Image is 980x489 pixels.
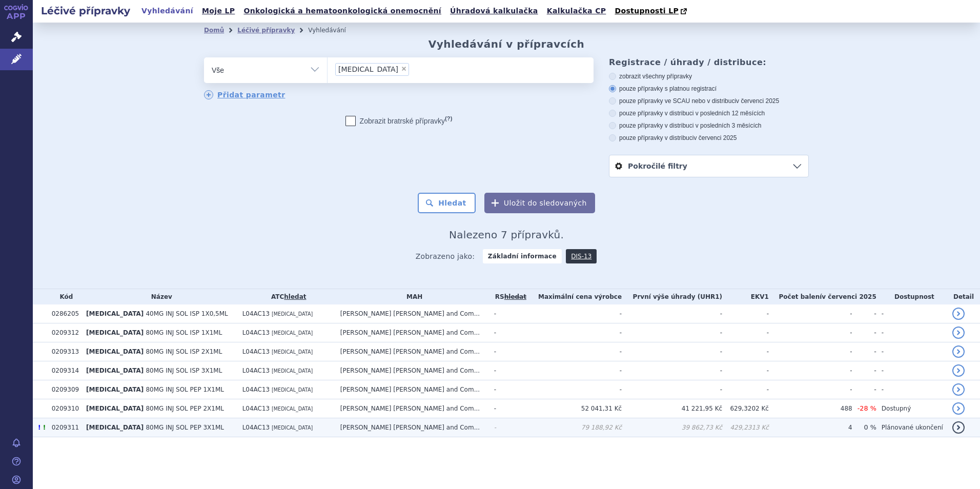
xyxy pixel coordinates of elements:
[335,304,489,323] td: [PERSON_NAME] [PERSON_NAME] and Com...
[622,380,722,399] td: -
[284,293,306,300] a: hledat
[335,418,489,437] td: [PERSON_NAME] [PERSON_NAME] and Com...
[489,361,528,380] td: -
[952,421,965,434] a: detail
[527,304,622,323] td: -
[242,386,270,393] span: L04AC13
[47,342,81,361] td: 0209313
[527,418,622,437] td: 79 188,92 Kč
[242,329,270,336] span: L04AC13
[489,399,528,418] td: -
[527,361,622,380] td: -
[86,386,144,393] span: [MEDICAL_DATA]
[527,399,622,418] td: 52 041,31 Kč
[769,304,852,323] td: -
[138,4,196,18] a: Vyhledávání
[622,342,722,361] td: -
[489,289,528,304] th: RS
[240,4,444,18] a: Onkologická a hematoonkologická onemocnění
[146,329,222,336] span: 80MG INJ SOL ISP 1X1ML
[852,323,876,342] td: -
[242,405,270,412] span: L04AC13
[857,404,876,412] span: -28 %
[47,418,81,437] td: 0209311
[335,361,489,380] td: [PERSON_NAME] [PERSON_NAME] and Com...
[609,109,809,117] label: pouze přípravky v distribuci v posledních 12 měsících
[504,293,526,300] a: vyhledávání neobsahuje žádnou platnou referenční skupinu
[769,399,852,418] td: 488
[447,4,541,18] a: Úhradová kalkulačka
[418,193,476,213] button: Hledat
[272,349,313,355] span: [MEDICAL_DATA]
[81,289,237,304] th: Název
[86,424,144,431] span: [MEDICAL_DATA]
[146,348,222,355] span: 80MG INJ SOL ISP 2X1ML
[876,342,947,361] td: -
[199,4,238,18] a: Moje LP
[47,361,81,380] td: 0209314
[609,134,809,142] label: pouze přípravky v distribuci
[876,399,947,418] td: Dostupný
[544,4,609,18] a: Kalkulačka CP
[242,424,270,431] span: L04AC13
[952,345,965,358] a: detail
[876,304,947,323] td: -
[242,348,270,355] span: L04AC13
[146,367,222,374] span: 80MG INJ SOL ISP 3X1ML
[609,72,809,80] label: zobrazit všechny přípravky
[622,304,722,323] td: -
[445,115,452,122] abbr: (?)
[622,361,722,380] td: -
[242,310,270,317] span: L04AC13
[47,380,81,399] td: 0209309
[769,323,852,342] td: -
[722,399,769,418] td: 629,3202 Kč
[146,310,228,317] span: 40MG INJ SOL ISP 1X0,5ML
[876,361,947,380] td: -
[146,405,224,412] span: 80MG INJ SOL PEP 2X1ML
[693,134,737,141] span: v červenci 2025
[769,380,852,399] td: -
[722,289,769,304] th: EKV1
[722,304,769,323] td: -
[876,418,947,437] td: Plánované ukončení
[272,311,313,317] span: [MEDICAL_DATA]
[609,85,809,93] label: pouze přípravky s platnou registrací
[527,380,622,399] td: -
[876,380,947,399] td: -
[272,368,313,374] span: [MEDICAL_DATA]
[769,289,876,304] th: Počet balení
[204,27,224,34] a: Domů
[33,4,138,18] h2: Léčivé přípravky
[952,364,965,377] a: detail
[146,424,224,431] span: 80MG INJ SOL PEP 3X1ML
[722,380,769,399] td: -
[864,423,876,431] span: 0 %
[335,323,489,342] td: [PERSON_NAME] [PERSON_NAME] and Com...
[609,155,808,177] a: Pokročilé filtry
[852,304,876,323] td: -
[47,289,81,304] th: Kód
[852,361,876,380] td: -
[615,7,679,15] span: Dostupnosti LP
[622,418,722,437] td: 39 862,73 Kč
[449,229,564,241] span: Nalezeno 7 přípravků.
[611,4,692,18] a: Dostupnosti LP
[43,424,46,431] span: Tento přípravek má více úhrad.
[952,308,965,320] a: detail
[947,289,980,304] th: Detail
[852,342,876,361] td: -
[335,399,489,418] td: [PERSON_NAME] [PERSON_NAME] and Com...
[736,97,779,105] span: v červenci 2025
[822,293,876,300] span: v červenci 2025
[952,327,965,339] a: detail
[86,348,144,355] span: [MEDICAL_DATA]
[609,121,809,130] label: pouze přípravky v distribuci v posledních 3 měsících
[722,418,769,437] td: 429,2313 Kč
[489,418,528,437] td: -
[338,66,398,73] span: [MEDICAL_DATA]
[86,329,144,336] span: [MEDICAL_DATA]
[622,399,722,418] td: 41 221,95 Kč
[308,23,359,38] li: Vyhledávání
[722,342,769,361] td: -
